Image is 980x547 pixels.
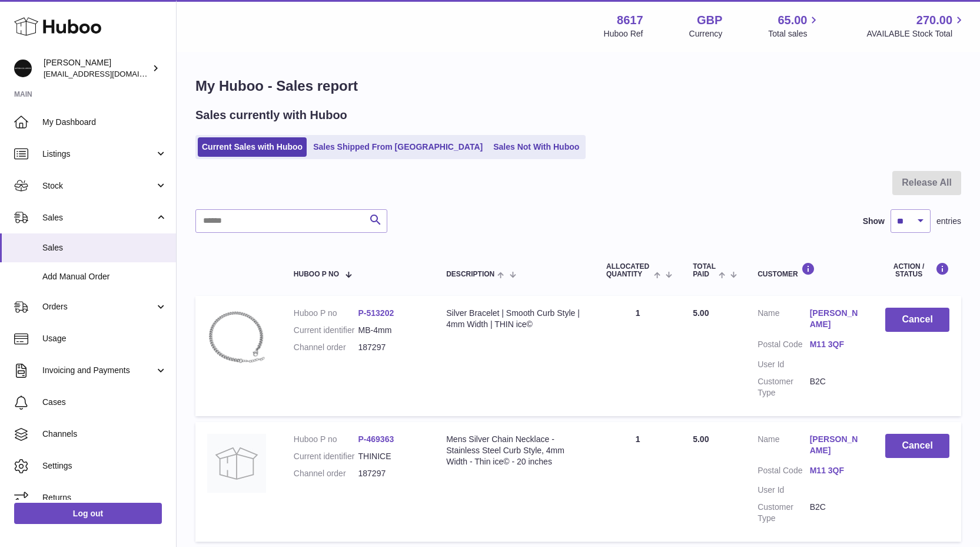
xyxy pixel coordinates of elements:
span: Usage [42,333,167,344]
dd: B2C [810,376,862,398]
a: M11 3QF [810,339,862,350]
a: Sales Not With Huboo [489,137,583,157]
dt: User Id [758,359,810,370]
a: [PERSON_NAME] [810,434,862,456]
dt: Name [758,308,810,333]
dt: User Id [758,485,810,496]
img: IMG_2865.jpg [207,308,266,367]
span: Channels [42,429,167,440]
dt: Current identifier [294,325,358,336]
div: Action / Status [885,262,949,278]
span: Orders [42,301,155,312]
img: hello@alfredco.com [14,60,32,77]
span: Add Manual Order [42,271,167,282]
span: 5.00 [693,308,709,318]
a: M11 3QF [810,465,862,476]
dt: Channel order [294,468,358,479]
a: Current Sales with Huboo [198,137,307,157]
dd: B2C [810,502,862,524]
div: Huboo Ref [604,28,643,39]
span: Huboo P no [294,271,339,278]
dt: Name [758,434,810,459]
div: Silver Bracelet | Smooth Curb Style | 4mm Width | THIN ice© [446,308,583,330]
dt: Huboo P no [294,308,358,319]
span: Listings [42,149,155,160]
td: 1 [594,296,681,416]
span: Total sales [768,28,820,39]
img: no-photo.jpg [207,434,266,493]
a: P-513202 [358,308,394,318]
strong: 8617 [617,12,643,28]
dd: 187297 [358,342,423,353]
span: AVAILABLE Stock Total [866,28,966,39]
dd: 187297 [358,468,423,479]
span: 65.00 [778,12,807,28]
span: 5.00 [693,434,709,444]
dd: THINICE [358,451,423,462]
span: [EMAIL_ADDRESS][DOMAIN_NAME] [44,69,173,78]
span: 270.00 [916,12,952,28]
h1: My Huboo - Sales report [195,77,961,95]
div: Currency [689,28,723,39]
strong: GBP [697,12,722,28]
label: Show [863,216,885,227]
button: Cancel [885,308,949,332]
dt: Customer Type [758,376,810,398]
span: Settings [42,460,167,472]
span: Stock [42,180,155,192]
dt: Current identifier [294,451,358,462]
span: Cases [42,397,167,408]
div: Customer [758,262,862,278]
a: Sales Shipped From [GEOGRAPHIC_DATA] [309,137,487,157]
span: Description [446,271,494,278]
a: 65.00 Total sales [768,12,820,39]
span: Sales [42,212,155,223]
span: ALLOCATED Quantity [606,263,651,278]
div: [PERSON_NAME] [44,57,150,80]
dt: Postal Code [758,465,810,479]
a: Log out [14,503,162,524]
span: Total paid [693,263,716,278]
dd: MB-4mm [358,325,423,336]
dt: Postal Code [758,339,810,353]
div: Mens Silver Chain Necklace - Stainless Steel Curb Style, 4mm Width - Thin ice© - 20 inches [446,434,583,467]
span: entries [936,216,961,227]
span: Returns [42,492,167,503]
a: [PERSON_NAME] [810,308,862,330]
td: 1 [594,422,681,542]
span: Invoicing and Payments [42,365,155,376]
dt: Huboo P no [294,434,358,445]
button: Cancel [885,434,949,458]
span: Sales [42,242,167,253]
dt: Customer Type [758,502,810,524]
a: P-469363 [358,434,394,444]
h2: Sales currently with Huboo [195,107,347,123]
a: 270.00 AVAILABLE Stock Total [866,12,966,39]
span: My Dashboard [42,117,167,128]
dt: Channel order [294,342,358,353]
